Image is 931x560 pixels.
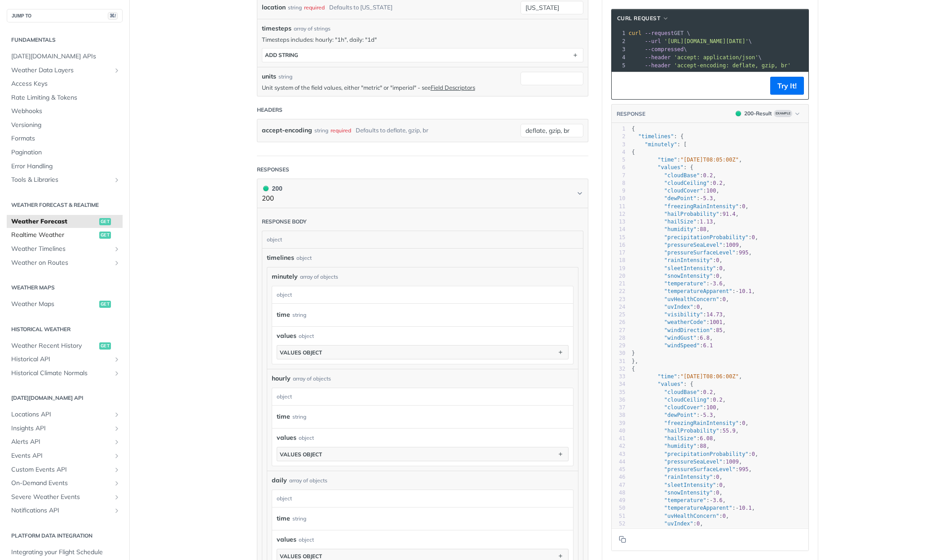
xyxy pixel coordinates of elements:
span: } [632,350,635,356]
div: string [288,1,302,14]
div: string [314,124,328,137]
span: : , [632,219,716,225]
span: Realtime Weather [11,231,97,240]
div: 200 [262,184,282,193]
span: "uvIndex" [664,304,693,310]
span: : , [632,280,726,287]
span: cURL Request [617,14,661,22]
span: : , [632,389,716,395]
span: Formats [11,134,120,143]
span: : , [632,304,703,310]
a: Access Keys [7,77,123,91]
span: [DATE][DOMAIN_NAME] APIs [11,52,120,61]
a: Weather on RoutesShow subpages for Weather on Routes [7,256,123,270]
span: 3.6 [713,280,723,287]
div: 37 [612,404,626,411]
span: "cloudCover" [664,188,703,194]
span: : , [632,242,742,248]
div: Defaults to deflate, gzip, br [356,124,428,137]
span: : , [632,327,726,333]
span: 100 [706,404,716,411]
div: 16 [612,241,626,249]
span: "precipitationProbability" [664,234,749,241]
div: 5 [612,61,627,70]
div: array of strings [294,25,331,33]
span: On-Demand Events [11,479,111,488]
span: "[DATE]T08:06:00Z" [680,373,739,380]
p: 200 [262,193,282,204]
div: 39 [612,420,626,427]
h2: Fundamentals [7,36,123,44]
span: Weather on Routes [11,258,111,267]
div: 23 [612,296,626,303]
span: : , [632,296,729,302]
span: }, [632,358,639,364]
a: Pagination [7,146,123,159]
a: Notifications APIShow subpages for Notifications API [7,504,123,517]
span: 0.2 [713,397,723,403]
button: Show subpages for Severe Weather Events [113,494,120,501]
div: 9 [612,187,626,195]
span: Weather Maps [11,300,97,309]
p: Unit system of the field values, either "metric" or "imperial" - see [262,83,516,92]
div: ADD string [265,52,298,58]
span: Historical Climate Normals [11,369,111,378]
div: array of objects [293,375,331,383]
div: required [304,1,325,14]
span: 0 [752,234,755,241]
span: : , [632,188,719,194]
button: 200200-ResultExample [731,109,804,118]
h2: Weather Maps [7,284,123,292]
span: Events API [11,451,111,460]
span: 0 [723,296,726,302]
span: Integrating your Flight Schedule [11,548,120,557]
span: Tools & Libraries [11,175,111,184]
span: Example [774,110,792,117]
div: values object [280,349,322,356]
a: Custom Events APIShow subpages for Custom Events API [7,463,123,477]
span: "snowIntensity" [664,273,713,279]
span: : , [632,257,723,263]
a: Versioning [7,118,123,132]
span: "temperatureApparent" [664,288,732,294]
span: 91.4 [723,211,736,217]
div: 3 [612,141,626,149]
span: \ [629,46,687,52]
a: Tools & LibrariesShow subpages for Tools & Libraries [7,173,123,187]
div: 10 [612,195,626,202]
a: Weather Data LayersShow subpages for Weather Data Layers [7,64,123,77]
div: 2 [612,37,627,45]
a: Weather Recent Historyget [7,339,123,353]
a: Events APIShow subpages for Events API [7,449,123,463]
div: Headers [257,106,282,114]
span: 0 [742,203,745,210]
div: 34 [612,381,626,388]
div: 200 - Result [744,109,772,118]
span: "cloudCover" [664,404,703,411]
span: Rate Limiting & Tokens [11,93,120,102]
button: Show subpages for Weather Data Layers [113,67,120,74]
span: 14.73 [706,311,723,318]
span: "cloudBase" [664,389,700,395]
span: GET \ [629,30,690,36]
span: : , [632,397,726,403]
a: Formats [7,132,123,145]
span: : , [632,265,726,271]
div: 5 [612,156,626,164]
span: values [277,331,296,341]
span: 0.2 [713,180,723,186]
span: : { [632,133,684,140]
div: object [296,254,312,262]
span: Insights API [11,424,111,433]
span: 10.1 [739,288,752,294]
span: : , [632,180,726,186]
span: : , [632,273,723,279]
button: Show subpages for Historical Climate Normals [113,370,120,377]
span: "cloudBase" [664,172,700,179]
div: 7 [612,172,626,179]
span: Weather Recent History [11,341,97,350]
button: Show subpages for Insights API [113,425,120,432]
span: 200 [736,111,741,116]
span: : , [632,420,749,426]
span: \ [629,38,752,44]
